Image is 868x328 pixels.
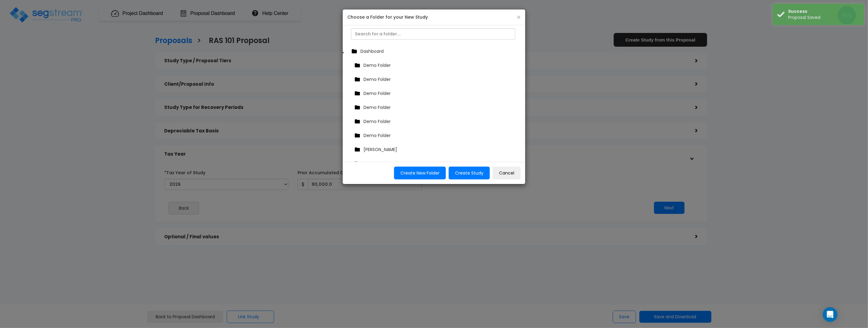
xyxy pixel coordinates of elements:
span: Dashboard [360,48,384,54]
img: Folder Icon [354,76,360,82]
div: Success [788,8,860,14]
span: Demo Folder [363,62,391,68]
img: Folder Icon [354,104,360,110]
img: Folder Icon [354,132,360,139]
span: Demo Folder [363,104,391,110]
img: Folder Icon [351,48,357,54]
img: Folder Icon [354,62,360,68]
input: Search for a folder... [351,28,515,40]
img: Folder Icon [354,146,360,153]
div: Open Intercom Messenger [823,307,837,322]
span: Demo Folder [363,90,391,96]
button: Create New Folder [394,167,446,179]
span: Demo Folder [363,132,391,139]
h5: Choose a Folder for your New Study [347,14,521,20]
button: Create Study [449,167,490,179]
span: Estimate Property [363,160,402,167]
img: Folder Icon [354,118,360,124]
img: Folder Icon [354,160,360,167]
span: [PERSON_NAME] [363,146,397,153]
span: × [517,13,521,22]
img: Folder Icon [354,90,360,96]
button: Close [517,14,521,20]
span: Demo Folder [363,118,391,124]
button: Cancel [493,167,521,179]
div: Proposal Saved [788,14,860,20]
span: Demo Folder [363,76,391,82]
